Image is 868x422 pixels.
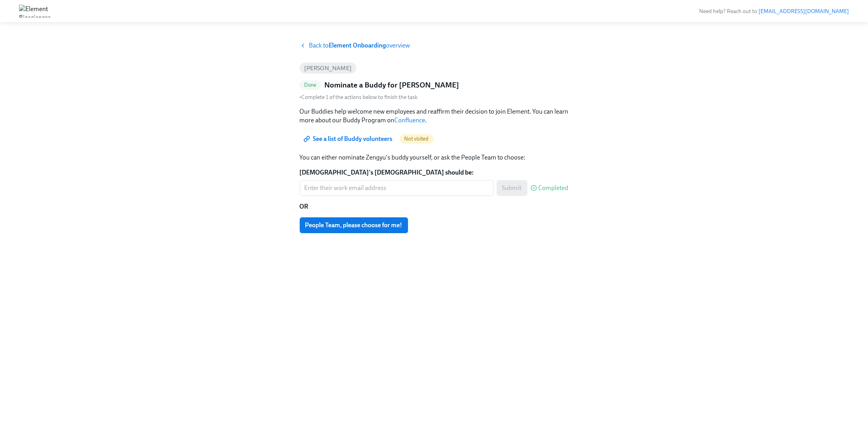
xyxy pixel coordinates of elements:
span: Need help? Reach out to [699,8,849,15]
span: People Team, please choose for me! [305,221,403,229]
span: [PERSON_NAME] [300,65,357,71]
a: Back toElement Onboardingoverview [300,41,569,50]
button: People Team, please choose for me! [300,217,408,233]
input: Enter their work email address [300,180,494,196]
a: See a list of Buddy volunteers [300,131,398,147]
a: [EMAIL_ADDRESS][DOMAIN_NAME] [758,8,849,15]
span: Done [300,82,321,88]
label: [DEMOGRAPHIC_DATA]'s [DEMOGRAPHIC_DATA] should be: [300,168,569,177]
div: • Complete 1 of the actions below to finish the task [300,93,418,101]
span: Back to overview [309,41,410,50]
p: You can either nominate Zengyu's buddy yourself, or ask the People Team to choose: [300,153,569,162]
span: Completed [539,185,569,191]
a: Confluence [395,116,425,124]
img: Element Biosciences [19,5,51,17]
strong: OR [300,203,308,210]
span: Not visited [400,136,433,142]
p: Our Buddies help welcome new employees and reaffirm their decision to join Element. You can learn... [300,107,569,125]
h5: Nominate a Buddy for [PERSON_NAME] [324,80,459,90]
strong: Element Onboarding [329,42,386,49]
span: See a list of Buddy volunteers [305,135,393,143]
